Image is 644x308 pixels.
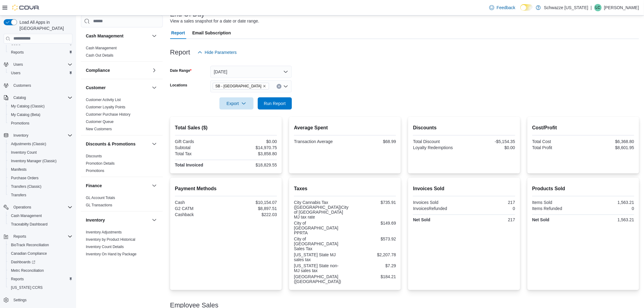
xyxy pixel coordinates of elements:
[9,49,72,56] span: Reports
[465,206,515,211] div: 0
[11,61,72,68] span: Users
[151,182,158,189] button: Finance
[413,206,463,211] div: InvoicesRefunded
[11,94,72,101] span: Catalog
[175,206,225,211] div: G2 CATM
[294,274,344,284] div: [GEOGRAPHIC_DATA] ([GEOGRAPHIC_DATA])
[11,112,40,117] span: My Catalog (Beta)
[9,191,29,199] a: Transfers
[532,200,582,205] div: Items Sold
[86,53,114,58] a: Cash Out Details
[86,230,122,234] a: Inventory Adjustments
[6,48,75,57] button: Reports
[6,69,75,77] button: Users
[11,222,47,227] span: Traceabilty Dashboard
[175,139,225,144] div: Gift Cards
[151,32,158,40] button: Cash Management
[346,221,396,226] div: $149.69
[283,84,288,89] button: Open list of options
[86,120,114,124] a: Customer Queue
[13,205,31,210] span: Operations
[294,252,344,262] div: [US_STATE] State MJ sales tax
[170,83,187,88] label: Locations
[11,233,72,240] span: Reports
[11,285,43,290] span: [US_STATE] CCRS
[9,157,72,165] span: Inventory Manager (Classic)
[13,95,26,100] span: Catalog
[532,124,634,131] h2: Cost/Profit
[11,121,30,126] span: Promotions
[465,145,515,150] div: $0.00
[9,221,72,228] span: Traceabilty Dashboard
[9,149,39,156] a: Inventory Count
[86,244,124,249] span: Inventory Count Details
[6,212,75,220] button: Cash Management
[11,233,29,240] button: Reports
[11,296,72,304] span: Settings
[465,139,515,144] div: -$5,154.35
[9,140,49,148] a: Adjustments (Classic)
[520,11,521,11] span: Dark Mode
[151,84,158,91] button: Customer
[170,68,192,73] label: Date Range
[294,236,344,251] div: City of [GEOGRAPHIC_DATA] Sales Tax
[11,204,34,211] button: Operations
[17,19,72,31] span: Load All Apps in [GEOGRAPHIC_DATA]
[81,194,163,211] div: Finance
[1,60,75,69] button: Users
[86,168,104,173] span: Promotions
[294,185,396,192] h2: Taxes
[11,150,37,155] span: Inventory Count
[227,145,277,150] div: $14,970.75
[13,234,26,239] span: Reports
[1,203,75,212] button: Operations
[11,277,24,282] span: Reports
[9,120,32,127] a: Promotions
[6,220,75,229] button: Traceabilty Dashboard
[86,195,115,200] span: GL Account Totals
[413,200,463,205] div: Invoices Sold
[9,284,72,291] span: Washington CCRS
[11,184,41,189] span: Transfers (Classic)
[413,185,515,192] h2: Invoices Sold
[264,100,286,107] span: Run Report
[175,212,225,217] div: Cashback
[151,140,158,148] button: Discounts & Promotions
[227,212,277,217] div: $222.03
[11,213,42,218] span: Cash Management
[215,83,261,89] span: SB - [GEOGRAPHIC_DATA]
[6,266,75,275] button: Metrc Reconciliation
[86,112,131,117] span: Customer Purchase History
[86,161,115,166] a: Promotion Details
[487,2,518,14] a: Feedback
[86,127,112,131] span: New Customers
[11,268,44,273] span: Metrc Reconciliation
[9,250,72,257] span: Canadian Compliance
[86,183,102,189] h3: Finance
[9,258,38,266] a: Dashboards
[86,67,149,73] button: Compliance
[6,157,75,165] button: Inventory Manager (Classic)
[13,298,26,303] span: Settings
[175,145,225,150] div: Subtotal
[175,200,225,205] div: Cash
[9,258,72,266] span: Dashboards
[86,112,131,117] a: Customer Purchase History
[9,69,72,77] span: Users
[9,284,45,291] a: [US_STATE] CCRS
[11,296,29,304] a: Settings
[294,263,344,273] div: [US_STATE] State non-MJ sales tax
[86,141,149,147] button: Discounts & Promotions
[11,142,46,146] span: Adjustments (Classic)
[346,263,396,268] div: $7.29
[6,249,75,258] button: Canadian Compliance
[584,200,634,205] div: 1,563.21
[11,82,33,89] a: Customers
[86,141,135,147] h3: Discounts & Promotions
[86,33,124,39] h3: Cash Management
[86,252,137,257] span: Inventory On Hand by Package
[9,183,72,190] span: Transfers (Classic)
[86,33,149,39] button: Cash Management
[210,66,292,78] button: [DATE]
